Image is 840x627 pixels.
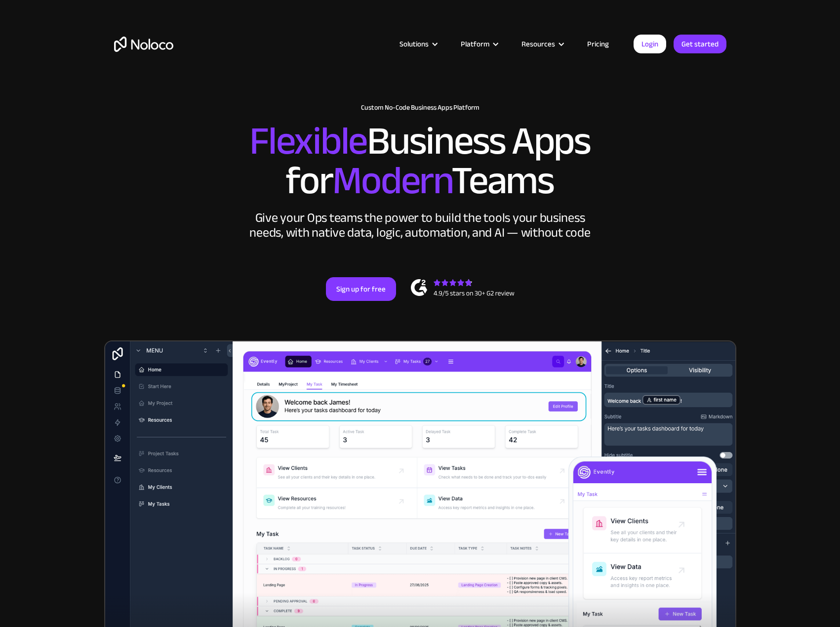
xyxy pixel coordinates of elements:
[461,38,489,50] div: Platform
[521,38,555,50] div: Resources
[387,38,448,50] div: Solutions
[448,38,509,50] div: Platform
[634,35,666,53] a: Login
[326,277,396,301] a: Sign up for free
[114,104,726,112] h1: Custom No-Code Business Apps Platform
[575,38,621,50] a: Pricing
[332,144,451,217] span: Modern
[400,38,429,50] div: Solutions
[509,38,575,50] div: Resources
[674,35,726,53] a: Get started
[247,210,593,240] div: Give your Ops teams the power to build the tools your business needs, with native data, logic, au...
[249,104,367,178] span: Flexible
[114,37,173,52] a: home
[114,122,726,201] h2: Business Apps for Teams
